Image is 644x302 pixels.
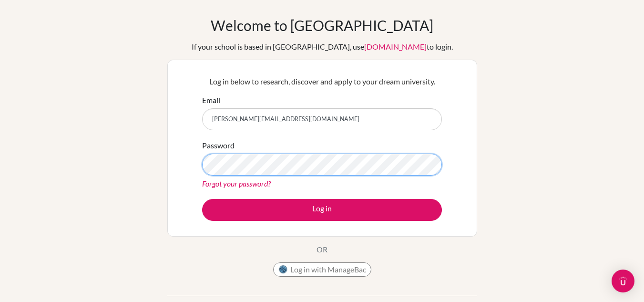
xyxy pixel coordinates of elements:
[202,94,220,106] label: Email
[612,270,634,292] div: Open Intercom Messenger
[202,199,442,221] button: Log in
[364,42,427,51] a: [DOMAIN_NAME]
[317,244,327,255] p: OR
[202,140,235,151] label: Password
[211,17,433,34] h1: Welcome to [GEOGRAPHIC_DATA]
[202,179,271,188] a: Forgot your password?
[192,41,453,52] div: If your school is based in [GEOGRAPHIC_DATA], use to login.
[202,76,442,87] p: Log in below to research, discover and apply to your dream university.
[273,262,371,277] button: Log in with ManageBac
